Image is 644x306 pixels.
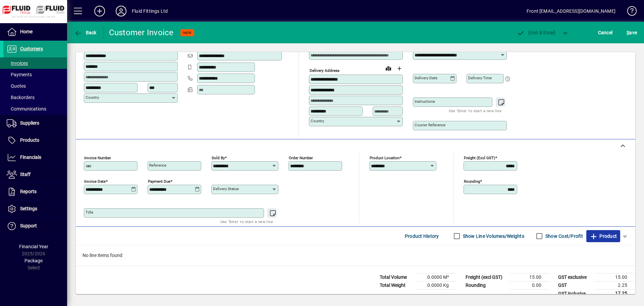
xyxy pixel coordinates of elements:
[555,290,595,298] td: GST inclusive
[595,273,635,281] td: 15.00
[627,27,637,38] span: ave
[86,210,93,215] mat-label: Title
[627,30,629,35] span: S
[212,156,225,160] mat-label: Sold by
[84,156,111,160] mat-label: Invoice number
[509,281,549,290] td: 0.00
[394,63,405,74] button: Choose address
[7,95,35,100] span: Backorders
[20,223,37,228] span: Support
[86,95,99,100] mat-label: Country
[555,273,595,281] td: GST exclusive
[625,27,639,39] button: Save
[7,83,26,89] span: Quotes
[3,103,67,115] a: Communications
[3,69,67,80] a: Payments
[462,233,524,239] label: Show Line Volumes/Weights
[417,281,457,290] td: 0.0000 Kg
[20,46,43,51] span: Customers
[109,27,174,38] div: Customer Invoice
[544,233,583,239] label: Show Cost/Profit
[449,107,501,115] mat-hint: Use 'Enter' to start a new line
[402,230,442,242] button: Product History
[598,27,613,38] span: Cancel
[213,186,239,191] mat-label: Delivery status
[3,218,67,234] a: Support
[132,6,168,16] div: Fluid Fittings Ltd
[586,230,620,242] button: Product
[3,92,67,103] a: Backorders
[527,6,615,16] div: Front [EMAIL_ADDRESS][DOMAIN_NAME]
[3,80,67,92] a: Quotes
[311,119,324,123] mat-label: Country
[20,155,41,160] span: Financials
[74,30,97,35] span: Back
[405,231,439,242] span: Product History
[596,27,614,39] button: Cancel
[3,166,67,183] a: Staff
[7,72,32,77] span: Payments
[622,1,636,23] a: Knowledge Base
[7,106,46,112] span: Communications
[555,281,595,290] td: GST
[3,149,67,166] a: Financials
[595,290,635,298] td: 17.25
[24,258,43,263] span: Package
[89,5,110,17] button: Add
[376,281,417,290] td: Total Weight
[3,24,67,40] a: Home
[72,27,98,39] button: Back
[149,163,166,168] mat-label: Reference
[513,27,559,39] button: Post & Email
[464,179,480,184] mat-label: Rounding
[20,120,39,126] span: Suppliers
[110,5,132,17] button: Profile
[383,63,394,74] a: View on map
[3,132,67,149] a: Products
[462,273,509,281] td: Freight (excl GST)
[20,189,37,194] span: Reports
[468,76,492,80] mat-label: Delivery time
[509,273,549,281] td: 15.00
[20,137,39,143] span: Products
[20,29,33,34] span: Home
[76,245,635,266] div: No line items found
[517,30,555,35] span: ost & Email
[67,27,104,39] app-page-header-button: Back
[376,273,417,281] td: Total Volume
[415,123,445,127] mat-label: Courier Reference
[415,76,437,80] mat-label: Delivery date
[148,179,170,184] mat-label: Payment due
[220,218,273,225] mat-hint: Use 'Enter' to start a new line
[3,57,67,69] a: Invoices
[462,281,509,290] td: Rounding
[415,99,435,104] mat-label: Instructions
[19,244,48,249] span: Financial Year
[3,201,67,217] a: Settings
[595,281,635,290] td: 2.25
[183,31,192,35] span: NEW
[370,156,399,160] mat-label: Product location
[528,30,531,35] span: P
[417,273,457,281] td: 0.0000 M³
[7,60,28,66] span: Invoices
[3,115,67,132] a: Suppliers
[590,231,617,242] span: Product
[3,183,67,200] a: Reports
[289,156,313,160] mat-label: Order number
[464,156,495,160] mat-label: Freight (excl GST)
[20,172,31,177] span: Staff
[84,179,106,184] mat-label: Invoice date
[20,206,37,211] span: Settings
